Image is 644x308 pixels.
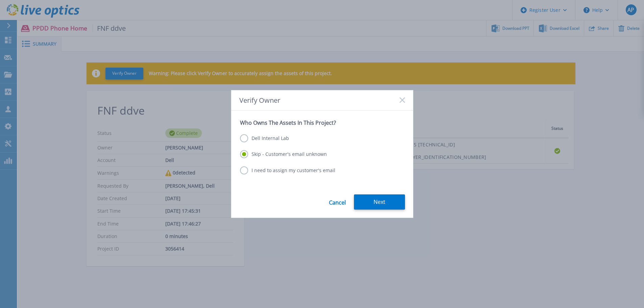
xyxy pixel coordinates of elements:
[240,134,289,142] label: Dell Internal Lab
[240,119,404,126] p: Who Owns The Assets In This Project?
[329,194,346,210] a: Cancel
[240,166,335,174] label: I need to assign my customer's email
[354,194,405,210] button: Next
[239,96,280,104] span: Verify Owner
[240,150,327,158] label: Skip - Customer's email unknown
